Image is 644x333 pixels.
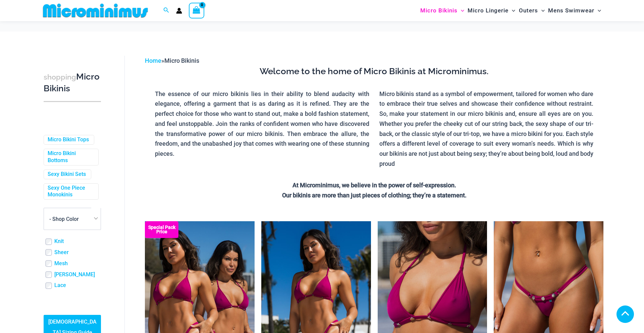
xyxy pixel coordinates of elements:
a: Search icon link [163,6,169,15]
span: - Shop Color [44,208,101,230]
span: Menu Toggle [538,2,545,19]
span: - Shop Color [44,208,101,230]
a: Micro Bikini Bottoms [48,150,93,164]
h3: Welcome to the home of Micro Bikinis at Microminimus. [150,66,598,77]
a: Mens SwimwearMenu ToggleMenu Toggle [546,2,603,19]
span: - Shop Color [49,216,79,222]
span: Mens Swimwear [548,2,594,19]
span: shopping [44,73,76,81]
a: View Shopping Cart, empty [189,3,204,18]
a: Sheer [54,249,69,256]
a: Micro LingerieMenu ToggleMenu Toggle [466,2,517,19]
span: Micro Bikinis [420,2,458,19]
b: Special Pack Price [145,225,178,234]
a: OutersMenu ToggleMenu Toggle [517,2,546,19]
a: Home [145,57,161,64]
span: Menu Toggle [594,2,601,19]
h3: Micro Bikinis [44,71,101,94]
img: MM SHOP LOGO FLAT [40,3,151,18]
span: » [145,57,199,64]
span: Menu Toggle [508,2,515,19]
strong: At Microminimus, we believe in the power of self-expression. [292,182,456,189]
strong: Our bikinis are more than just pieces of clothing; they’re a statement. [282,192,467,199]
p: Micro bikinis stand as a symbol of empowerment, tailored for women who dare to embrace their true... [379,89,594,169]
p: The essence of our micro bikinis lies in their ability to blend audacity with elegance, offering ... [155,89,369,159]
a: Micro BikinisMenu ToggleMenu Toggle [419,2,466,19]
span: Menu Toggle [458,2,464,19]
span: Micro Bikinis [164,57,199,64]
a: Sexy One Piece Monokinis [48,185,93,199]
span: Outers [519,2,538,19]
a: Account icon link [176,8,182,14]
span: Micro Lingerie [468,2,508,19]
a: Knit [54,238,64,245]
nav: Site Navigation [418,1,604,20]
a: Mesh [54,260,68,267]
a: Micro Bikini Tops [48,136,89,143]
a: Sexy Bikini Sets [48,171,86,178]
a: Lace [54,282,66,289]
a: [PERSON_NAME] [54,271,95,278]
